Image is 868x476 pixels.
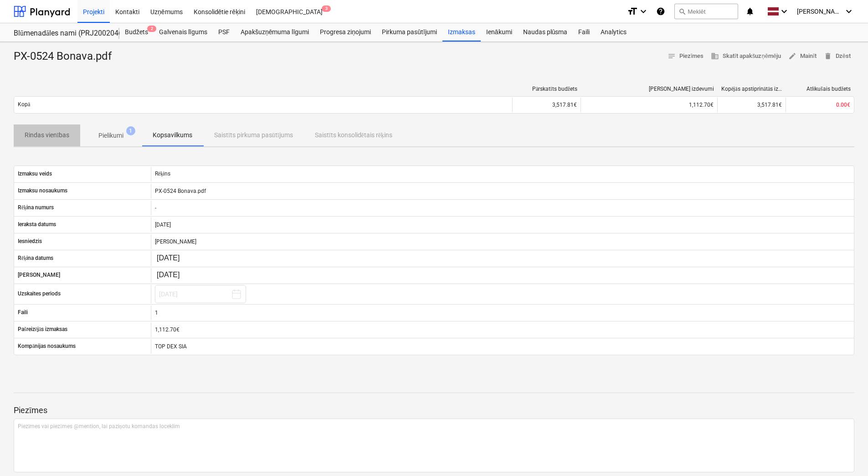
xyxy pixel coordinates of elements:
[119,23,154,41] a: Budžets2
[668,51,704,62] span: Piezīmes
[147,26,156,32] span: 2
[843,6,854,17] i: keyboard_arrow_down
[98,131,123,140] p: Pielikumi
[518,23,573,41] a: Naudas plūsma
[790,86,851,93] div: Atlikušais budžets
[711,51,781,62] span: Skatīt apakšuzņēmēju
[25,130,69,140] p: Rindas vienības
[155,326,850,333] div: 1,112.70€
[664,49,708,63] button: Piezīmes
[151,184,854,198] div: PX-0524 Bonava.pdf
[668,52,676,60] span: notes
[18,326,67,333] p: Pašreizējās izmaksas
[14,49,119,64] div: PX-0524 Bonava.pdf
[721,86,782,93] div: Kopējās apstiprinātās izmaksas
[442,23,481,41] a: Izmaksas
[573,23,595,41] a: Faili
[745,6,755,17] i: notifications
[822,432,868,476] iframe: Chat Widget
[18,342,76,350] p: Kompānijas nosaukums
[824,51,851,62] span: Dzēst
[126,126,135,135] span: 1
[155,252,198,265] input: Mainīt
[376,23,442,41] a: Pirkuma pasūtījumi
[674,4,738,19] button: Meklēt
[820,49,854,63] button: Dzēst
[627,6,638,17] i: format_size
[836,102,850,108] span: 0.00€
[717,98,786,112] div: 3,517.81€
[512,98,580,112] div: 3,517.81€
[788,51,817,62] span: Mainīt
[18,187,67,195] p: Izmaksu nosaukums
[516,86,577,93] div: Pārskatīts budžets
[235,23,314,41] a: Apakšuzņēmuma līgumi
[14,29,108,38] div: Blūmenadāles nami (PRJ2002046 Prūšu 2 kārta) 2601881 - Pabeigts. Izmaksas neliekam.
[119,23,154,41] div: Budžets
[314,23,376,41] a: Progresa ziņojumi
[785,49,820,63] button: Mainīt
[18,271,60,279] p: [PERSON_NAME]
[18,221,56,228] p: Ieraksta datums
[151,201,854,215] div: -
[678,8,686,15] span: search
[18,101,30,109] p: Kopā
[153,130,192,140] p: Kopsavilkums
[155,269,198,282] input: Mainīt
[788,52,796,60] span: edit
[585,102,714,108] div: 1,112.70€
[213,23,235,41] a: PSF
[595,23,632,41] a: Analytics
[824,52,832,60] span: delete
[18,204,54,212] p: Rēķina numurs
[797,8,842,15] span: [PERSON_NAME]
[151,305,854,320] div: 1
[151,167,854,181] div: Rēķins
[322,5,331,12] span: 3
[18,238,42,245] p: Iesniedzis
[151,339,854,354] div: TOP DEX SIA
[585,86,714,92] div: [PERSON_NAME] izdevumi
[14,405,854,416] p: Piezīmes
[656,6,665,17] i: Zināšanu pamats
[779,6,790,17] i: keyboard_arrow_down
[18,254,53,262] p: Rēķina datums
[151,234,854,249] div: [PERSON_NAME]
[18,170,52,178] p: Izmaksu veids
[711,52,719,60] span: business
[638,6,649,17] i: keyboard_arrow_down
[155,285,246,303] button: [DATE]
[707,49,785,63] button: Skatīt apakšuzņēmēju
[154,23,213,41] a: Galvenais līgums
[151,217,854,232] div: [DATE]
[18,309,28,316] p: Faili
[18,290,61,298] p: Uzskaites periods
[481,23,518,41] a: Ienākumi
